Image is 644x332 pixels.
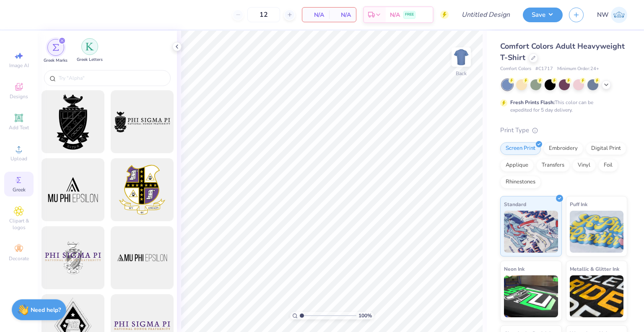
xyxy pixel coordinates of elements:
[597,10,609,20] span: NW
[390,10,400,19] span: N/A
[307,10,324,19] span: N/A
[31,306,61,314] strong: Need help?
[77,38,103,63] div: filter for Greek Letters
[500,176,541,188] div: Rhinestones
[500,125,627,135] div: Print Type
[510,99,555,106] strong: Fresh Prints Flash:
[557,65,599,73] span: Minimum Order: 24 +
[570,211,624,253] img: Puff Ink
[77,39,103,64] button: filter button
[44,58,68,64] span: Greek Marks
[570,275,624,317] img: Metallic & Glitter Ink
[456,70,467,77] div: Back
[10,155,27,162] span: Upload
[500,65,531,73] span: Comfort Colors
[9,62,29,69] span: Image AI
[500,41,625,63] span: Comfort Colors Adult Heavyweight T-Shirt
[358,312,372,319] span: 100 %
[570,200,587,209] span: Puff Ink
[455,6,517,23] input: Untitled Design
[86,42,94,51] img: Greek Letters Image
[504,211,558,253] img: Standard
[543,142,583,155] div: Embroidery
[4,217,34,231] span: Clipart & logos
[405,12,414,18] span: FREE
[10,93,28,100] span: Designs
[570,264,619,273] span: Metallic & Glitter Ink
[597,7,627,23] a: NW
[77,57,103,63] span: Greek Letters
[504,200,526,209] span: Standard
[586,142,626,155] div: Digital Print
[504,264,525,273] span: Neon Ink
[44,39,68,64] div: filter for Greek Marks
[535,65,553,73] span: # C1717
[500,142,541,155] div: Screen Print
[504,275,558,317] img: Neon Ink
[572,159,596,172] div: Vinyl
[510,99,613,114] div: This color can be expedited for 5 day delivery.
[453,49,470,65] img: Back
[58,74,165,82] input: Try "Alpha"
[598,159,618,172] div: Foil
[500,159,534,172] div: Applique
[44,39,68,64] button: filter button
[52,44,59,51] img: Greek Marks Image
[9,255,29,262] span: Decorate
[523,8,563,22] button: Save
[334,10,351,19] span: N/A
[13,186,26,193] span: Greek
[536,159,570,172] div: Transfers
[9,124,29,131] span: Add Text
[247,7,280,22] input: – –
[611,7,627,23] img: Nathan Weatherton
